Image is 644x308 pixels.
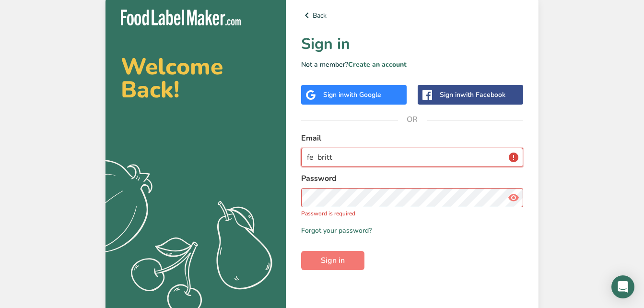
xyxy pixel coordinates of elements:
span: OR [398,105,427,134]
a: Create an account [348,60,407,69]
span: with Facebook [460,90,505,99]
p: Not a member? [301,59,523,70]
span: Sign in [321,255,345,266]
div: Sign in [440,90,505,100]
a: Back [301,10,523,21]
label: Password [301,173,523,184]
label: Email [301,132,523,144]
h2: Welcome Back! [121,55,270,101]
div: Open Intercom Messenger [611,275,634,298]
p: Password is required [301,209,523,218]
h1: Sign in [301,33,523,56]
button: Sign in [301,251,364,270]
span: with Google [344,90,381,99]
div: Sign in [323,90,381,100]
input: Enter Your Email [301,148,523,167]
a: Forgot your password? [301,225,372,236]
img: Food Label Maker [121,10,241,25]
